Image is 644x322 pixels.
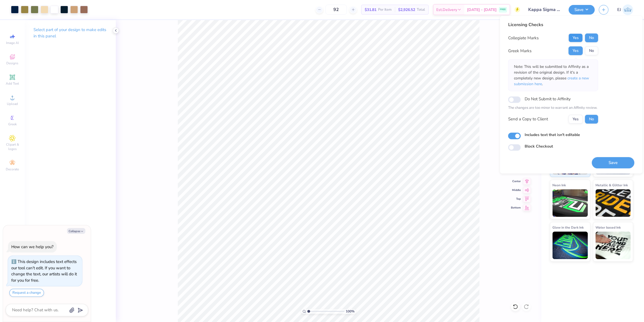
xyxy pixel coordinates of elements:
span: Middle [511,188,521,192]
span: Water based Ink [595,224,621,230]
span: $2,926.52 [398,7,415,13]
input: – – [325,5,347,15]
button: Save [592,157,634,168]
span: [DATE] - [DATE] [467,7,497,13]
span: Clipart & logos [3,142,22,151]
div: How can we help you? [11,244,54,249]
img: Glow in the Dark Ink [552,232,588,259]
div: Greek Marks [508,48,531,54]
img: Edgardo Jr [622,4,633,15]
button: Request a change [9,289,44,297]
img: Neon Ink [552,189,588,217]
input: Untitled Design [524,4,564,15]
a: EJ [617,4,633,15]
span: Upload [7,102,18,106]
label: Includes text that isn't editable [524,132,580,137]
span: Center [511,179,521,183]
div: This design includes text effects our tool can't edit. If you want to change the text, our artist... [11,259,77,283]
span: Total [417,7,425,13]
img: Water based Ink [595,232,631,259]
button: No [585,34,598,42]
div: Collegiate Marks [508,35,538,41]
span: Per Item [378,7,392,13]
p: The changes are too minor to warrant an Affinity review. [508,105,598,111]
span: Bottom [511,206,521,210]
span: Designs [6,61,18,65]
span: 100 % [346,309,355,314]
p: Select part of your design to make edits in this panel [33,27,107,39]
span: Add Text [6,81,19,86]
span: Glow in the Dark Ink [552,224,584,230]
button: Yes [568,46,583,55]
span: Image AI [6,41,19,45]
label: Do Not Submit to Affinity [524,95,570,102]
button: No [585,115,598,123]
div: Send a Copy to Client [508,116,548,122]
button: No [585,46,598,55]
img: Metallic & Glitter Ink [595,189,631,217]
span: Decorate [6,167,19,171]
span: Neon Ink [552,182,566,188]
div: Licensing Checks [508,21,598,28]
span: FREE [500,8,506,12]
button: Yes [568,34,583,42]
button: Yes [568,115,583,123]
span: EJ [617,7,621,13]
button: Save [569,5,595,15]
p: Note: This will be submitted to Affinity as a revision of the original design. If it's a complete... [514,64,592,87]
span: Top [511,197,521,201]
span: $31.81 [365,7,376,13]
button: Collapse [67,228,85,234]
span: Est. Delivery [436,7,457,13]
span: Metallic & Glitter Ink [595,182,628,188]
label: Block Checkout [524,143,553,149]
span: Greek [8,122,17,126]
span: create a new submission here [514,76,589,87]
